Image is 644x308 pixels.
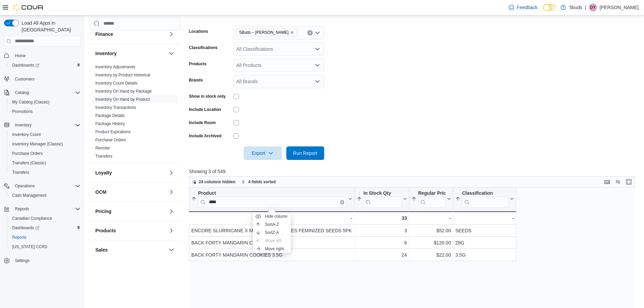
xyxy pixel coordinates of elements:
[9,108,80,116] span: Promotions
[95,89,152,94] a: Inventory On Hand by Package
[239,178,278,186] button: 4 fields sorted
[1,256,83,265] button: Settings
[95,227,116,234] h3: Products
[7,149,83,158] button: Purchase Orders
[191,190,352,207] button: ProductClear input
[462,190,508,207] div: Classification
[189,178,238,186] button: 24 columns hidden
[15,90,29,95] span: Catalog
[9,61,42,69] a: Dashboards
[12,99,50,105] span: My Catalog (Classic)
[167,169,175,177] button: Loyalty
[1,120,83,130] button: Inventory
[7,139,83,149] button: Inventory Manager (Classic)
[189,45,218,50] label: Classifications
[1,74,83,84] button: Customers
[12,121,34,129] button: Inventory
[265,214,288,219] span: Hide column
[315,79,320,84] button: Open list of options
[12,160,46,166] span: Transfers (Classic)
[9,149,80,158] span: Purchase Orders
[315,63,320,68] button: Open list of options
[569,3,582,11] p: 5buds
[199,179,236,185] span: 24 columns hidden
[590,3,596,11] span: DY
[15,206,29,212] span: Reports
[12,216,52,221] span: Canadian Compliance
[239,29,289,36] span: 5Buds – [PERSON_NAME]
[198,190,347,207] div: Product
[189,94,226,99] label: Show in stock only
[95,65,135,69] a: Inventory Adjustments
[585,3,586,11] p: |
[95,72,150,78] span: Inventory by Product Historical
[9,168,32,176] a: Transfers
[4,48,80,283] nav: Complex example
[95,121,125,126] span: Package History
[9,140,80,148] span: Inventory Manager (Classic)
[265,246,284,252] span: Move right
[12,63,39,68] span: Dashboards
[12,51,80,60] span: Home
[12,205,32,213] button: Reports
[506,1,540,14] a: Feedback
[12,225,39,231] span: Dashboards
[95,154,112,159] a: Transfers
[265,238,282,243] span: Move left
[462,190,508,196] div: Classification
[411,239,451,247] div: $120.00
[189,133,221,139] label: Include Archived
[589,3,597,11] div: Danielle Young
[189,29,208,34] label: Locations
[1,51,83,61] button: Home
[95,208,166,215] button: Pricing
[418,190,445,207] div: Regular Price
[625,178,633,186] button: Enter fullscreen
[1,88,83,97] button: Catalog
[191,251,352,259] div: BACK FORTY MANDARIN COOKIES 3.5G
[167,227,175,235] button: Products
[7,223,83,233] a: Dashboards
[9,98,52,106] a: My Catalog (Classic)
[95,246,108,253] h3: Sales
[95,261,116,266] a: End Of Day
[253,212,291,220] button: Hide column
[95,189,106,195] h3: OCM
[248,146,278,160] span: Export
[315,46,320,52] button: Open list of options
[363,190,402,207] div: In Stock Qty
[95,105,136,110] span: Inventory Transactions
[95,169,112,176] h3: Loyalty
[95,169,166,176] button: Loyalty
[95,137,126,143] span: Purchase Orders
[95,146,110,150] a: Reorder
[15,53,26,58] span: Home
[307,30,313,35] button: Clear input
[7,168,83,177] button: Transfers
[340,200,344,204] button: Clear input
[1,204,83,214] button: Reports
[357,214,407,222] div: 33
[95,31,166,38] button: Finance
[290,30,294,34] button: Remove 5Buds – Warman from selection in this group
[95,80,138,86] span: Inventory Count Details
[12,170,29,175] span: Transfers
[19,20,80,33] span: Load All Apps in [GEOGRAPHIC_DATA]
[286,146,324,160] button: Run Report
[95,64,135,70] span: Inventory Adjustments
[236,29,297,36] span: 5Buds – Warman
[12,132,41,137] span: Inventory Count
[543,4,557,11] input: Dark Mode
[455,227,514,235] div: SEEDS
[248,179,276,185] span: 4 fields sorted
[12,205,80,213] span: Reports
[191,214,352,222] div: -
[95,153,112,159] span: Transfers
[9,98,80,106] span: My Catalog (Classic)
[9,233,29,241] a: Reports
[95,105,136,110] a: Inventory Transactions
[95,261,116,266] span: End Of Day
[15,76,34,82] span: Customers
[265,222,279,227] span: Sort A-Z
[9,191,80,199] span: Cash Management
